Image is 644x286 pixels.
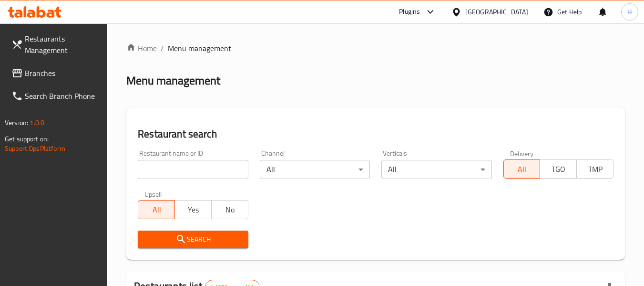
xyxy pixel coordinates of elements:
button: TGO [540,159,577,179]
label: Upsell [144,191,162,197]
span: 1.0.0 [30,117,44,129]
span: Version: [5,117,28,129]
span: Search Branch Phone [25,90,100,102]
div: [GEOGRAPHIC_DATA] [465,7,528,17]
a: Home [126,42,157,54]
a: Search Branch Phone [4,85,108,107]
button: Yes [174,200,212,219]
button: Search [138,231,248,248]
div: All [381,160,491,179]
label: Delivery [510,150,534,157]
span: Search [145,233,240,245]
a: Branches [4,62,108,85]
button: All [138,200,175,219]
nav: breadcrumb [126,42,625,54]
button: All [503,159,541,179]
span: Yes [179,203,208,217]
input: Search for restaurant name or ID.. [138,160,248,179]
li: / [161,42,164,54]
h2: Restaurant search [138,127,613,141]
div: All [260,160,370,179]
span: Restaurants Management [25,33,100,56]
span: No [215,203,245,217]
span: H [627,7,632,17]
div: Plugins [399,6,420,18]
h2: Menu management [126,73,220,88]
span: TMP [581,162,610,176]
span: All [142,203,171,217]
a: Support.OpsPlatform [5,142,65,155]
span: Branches [25,67,100,79]
span: TGO [544,162,573,176]
button: No [211,200,248,219]
span: Menu management [168,42,231,54]
span: Get support on: [5,133,49,145]
a: Restaurants Management [4,27,108,62]
span: All [508,162,537,176]
button: TMP [576,159,613,179]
